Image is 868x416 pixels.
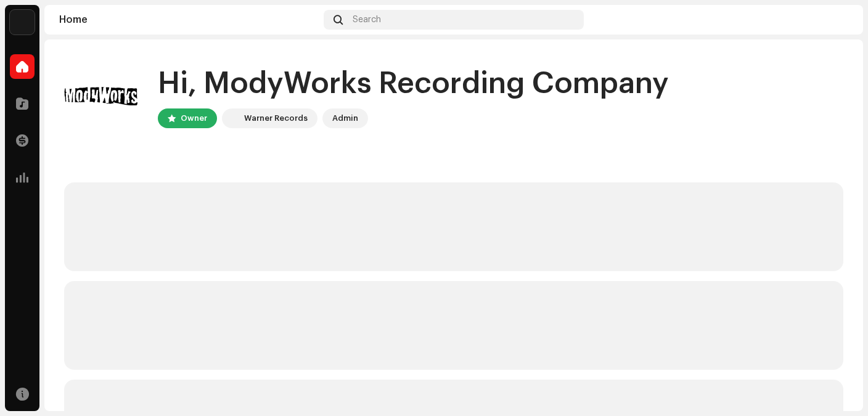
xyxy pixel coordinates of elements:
img: acab2465-393a-471f-9647-fa4d43662784 [224,111,239,126]
div: Hi, ModyWorks Recording Company [158,64,669,104]
div: Owner [181,111,207,126]
img: ae092520-180b-4f7c-b02d-a8b0c132bb58 [64,59,138,133]
div: Home [59,15,319,25]
img: acab2465-393a-471f-9647-fa4d43662784 [10,10,35,35]
img: ae092520-180b-4f7c-b02d-a8b0c132bb58 [829,10,848,30]
div: Admin [332,111,358,126]
div: Warner Records [244,111,308,126]
span: Search [353,15,381,25]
